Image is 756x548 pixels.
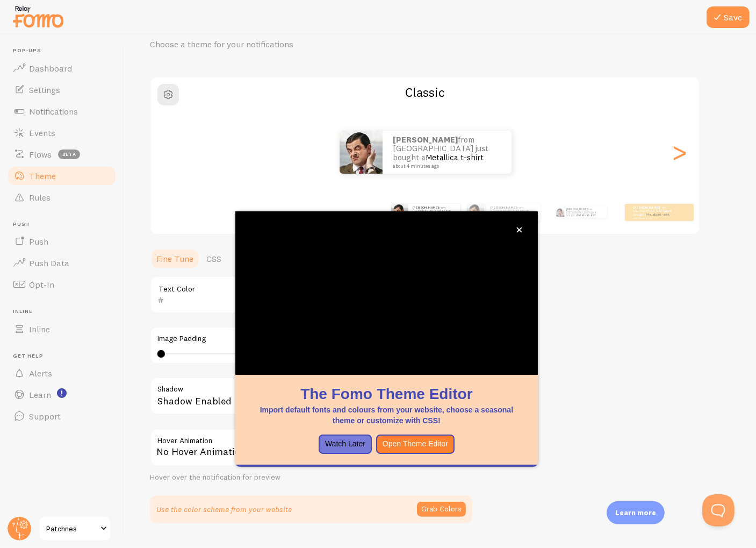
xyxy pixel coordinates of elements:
p: from [GEOGRAPHIC_DATA] just bought a [413,205,456,219]
span: Pop-ups [13,47,117,54]
div: Next slide [673,113,686,191]
button: Open Theme Editor [376,435,455,454]
a: Dashboard [6,58,117,79]
a: Inline [6,318,117,340]
a: Theme [6,165,117,187]
button: close, [514,224,525,236]
p: from [GEOGRAPHIC_DATA] just bought a [491,205,536,219]
span: Support [29,411,61,422]
svg: <p>Watch New Feature Tutorials!</p> [57,388,67,398]
button: Grab Colors [417,502,466,517]
a: Opt-In [6,274,117,295]
span: Inline [13,308,117,315]
p: Learn more [615,508,656,518]
img: fomo-relay-logo-orange.svg [11,3,65,30]
a: Metallica t-shirt [426,152,484,162]
span: Push Data [29,258,69,268]
p: from [GEOGRAPHIC_DATA] just bought a [633,205,676,219]
a: Patchnes [39,516,111,542]
div: Hover over the notification for preview [150,473,472,482]
small: about 4 minutes ago [633,217,675,219]
a: Support [6,405,117,427]
label: Image Padding [157,334,465,344]
a: Metallica t-shirt [577,213,595,217]
div: Shadow Enabled [150,377,472,416]
button: Watch Later [319,435,372,454]
span: Alerts [29,368,52,379]
span: Learn [29,389,51,400]
a: Settings [6,79,117,101]
a: Events [6,122,117,144]
a: CSS [200,248,228,269]
span: Inline [29,324,50,335]
div: The Fomo Theme EditorImport default fonts and colours from your website, choose a seasonal theme ... [235,211,538,467]
span: Patchnes [46,522,97,535]
strong: [PERSON_NAME] [413,205,438,210]
span: Push [13,221,117,228]
a: Notifications [6,101,117,122]
p: Choose a theme for your notifications [150,38,408,51]
a: Alerts [6,362,117,384]
p: Import default fonts and colours from your website, choose a seasonal theme or customize with CSS! [248,404,525,426]
h1: The Fomo Theme Editor [248,383,525,404]
strong: [PERSON_NAME] [393,134,458,145]
img: Fomo [391,204,408,221]
span: Flows [29,149,52,160]
a: Learn [6,384,117,405]
span: Rules [29,192,51,203]
p: Use the color scheme from your website [156,504,292,515]
iframe: Help Scout Beacon - Open [702,494,735,526]
span: Events [29,127,55,138]
span: beta [58,150,80,159]
strong: [PERSON_NAME] [491,205,516,210]
img: Fomo [556,208,564,217]
span: Notifications [29,106,78,117]
p: from [GEOGRAPHIC_DATA] just bought a [566,207,602,218]
span: Push [29,236,48,247]
strong: [PERSON_NAME] [633,205,659,210]
span: Settings [29,84,60,95]
span: Get Help [13,353,117,360]
img: Fomo [340,131,383,174]
a: Fine Tune [150,248,200,269]
h2: Classic [151,84,699,101]
div: Learn more [607,501,665,524]
a: Push Data [6,252,117,274]
a: Flows beta [6,144,117,165]
span: Theme [29,170,56,181]
strong: [PERSON_NAME] [566,208,588,211]
span: Dashboard [29,63,72,74]
a: Rules [6,187,117,208]
div: No Hover Animation [150,429,472,466]
span: Opt-In [29,279,54,290]
small: about 4 minutes ago [393,163,498,169]
a: Push [6,231,117,252]
p: from [GEOGRAPHIC_DATA] just bought a [393,136,501,169]
img: Fomo [467,204,484,221]
a: Metallica t-shirt [646,212,669,217]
